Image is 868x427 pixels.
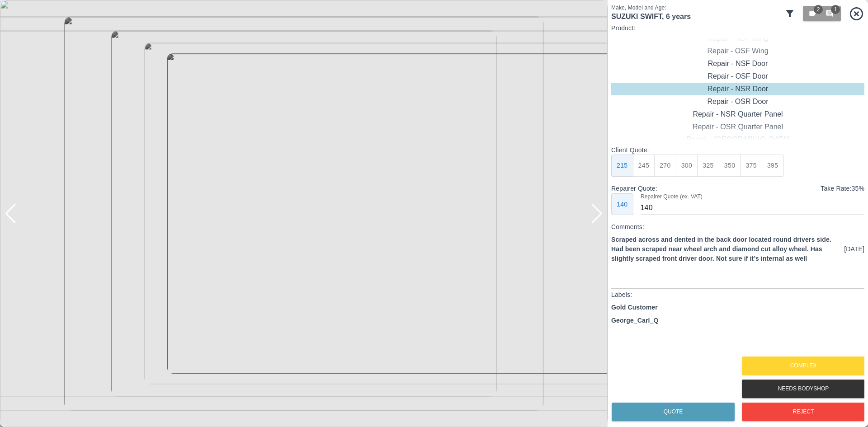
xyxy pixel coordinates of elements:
[611,70,864,83] div: Repair - OSF Door
[762,155,784,177] button: 395
[831,5,840,14] span: 1
[612,403,735,421] button: Quote
[611,155,633,177] button: 215
[611,133,864,146] div: Repair - [GEOGRAPHIC_DATA]
[676,155,698,177] button: 300
[611,145,864,155] p: Client Quote:
[641,192,703,200] label: Repairer Quote (ex. VAT)
[742,357,865,375] button: Complex
[611,23,864,33] p: Product:
[611,57,864,70] div: Repair - NSF Door
[719,155,741,177] button: 350
[844,244,864,254] p: [DATE]
[742,403,865,421] button: Reject
[821,184,864,193] p: Take Rate: 35 %
[611,45,864,57] div: Repair - OSF Wing
[742,380,865,398] button: Needs Bodyshop
[611,4,781,12] p: Make, Model and Age:
[611,184,657,193] p: Repairer Quote:
[611,83,864,95] div: Repair - NSR Door
[611,108,864,121] div: Repair - NSR Quarter Panel
[740,155,762,177] button: 375
[697,155,719,177] button: 325
[803,6,841,21] button: 21
[611,95,864,108] div: Repair - OSR Door
[654,155,676,177] button: 270
[611,222,864,231] p: Comments:
[633,155,655,177] button: 245
[611,12,781,21] h1: SUZUKI SWIFT , 6 years
[611,303,658,312] p: Gold Customer
[611,193,633,216] button: 140
[611,121,864,133] div: Repair - OSR Quarter Panel
[814,5,823,14] span: 2
[611,235,840,263] p: Scraped across and dented in the back door located round drivers side. Had been scraped near whee...
[611,290,864,299] p: Labels:
[611,316,658,325] p: George_Carl_Q
[611,32,864,45] div: Repair - NSF Wing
